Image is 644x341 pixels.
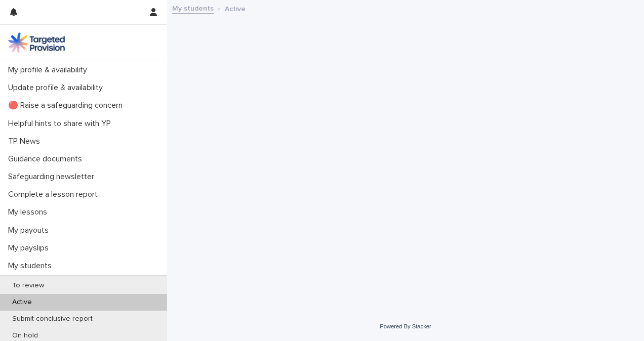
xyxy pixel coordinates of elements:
[4,190,106,199] p: Complete a lesson report
[4,226,57,235] p: My payouts
[4,281,52,290] p: To review
[4,261,60,271] p: My students
[4,83,111,93] p: Update profile & availability
[4,101,131,110] p: 🔴 Raise a safeguarding concern
[4,315,101,323] p: Submit conclusive report
[4,154,90,164] p: Guidance documents
[4,207,55,217] p: My lessons
[4,331,46,340] p: On hold
[4,298,40,307] p: Active
[4,65,95,75] p: My profile & availability
[4,137,48,146] p: TP News
[4,119,119,129] p: Helpful hints to share with YP
[4,172,102,182] p: Safeguarding newsletter
[4,243,57,253] p: My payslips
[225,3,246,14] p: Active
[380,323,431,329] a: Powered By Stacker
[172,2,214,14] a: My students
[8,32,65,53] img: M5nRWzHhSzIhMunXDL62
